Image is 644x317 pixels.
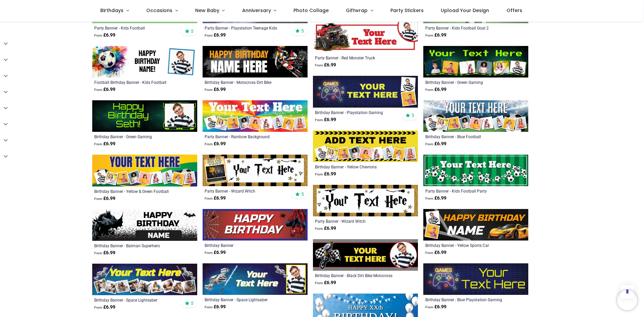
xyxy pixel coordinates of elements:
a: Birthday Banner - Batman Superhero [94,243,175,248]
img: Personalised Happy Birthday Banner - Motocross Dirt Bike - Custom Name [203,46,308,77]
a: Birthday Banner - Space Lightsaber [94,297,175,303]
span: From [94,251,102,255]
span: From [315,281,323,285]
span: From [315,227,323,230]
img: Personalised Party Banner - Rainbow Background - 9 Photo Upload [203,100,308,132]
span: Birthdays [100,7,123,14]
span: Offers [506,7,522,14]
span: From [425,142,433,146]
a: Party Banner - Wizard Witch [205,188,285,194]
a: Birthday Banner - Blue Playstation Gaming Teenager [425,297,506,302]
span: 5 [301,191,304,197]
a: Birthday Banner - Blue Football [425,134,506,139]
img: Personalised Party Banner - Kids Football Party - Custom Text [423,155,528,186]
span: From [94,306,102,309]
img: Personalised Happy Birthday Banner - Blue Playstation Gaming Teenager - Custom Text [423,263,528,295]
span: From [205,88,213,92]
img: Personalised Happy Birthday Banner - Blue Football - 9 Photo Upload [423,100,528,132]
img: Personalised Happy Birthday Banner - Green Gaming - 1 Photo Upload New [92,100,197,132]
img: Personalised Happy Birthday Banner - Yellow Sports Car - Custom Name & 2 Photo Upload [423,209,528,241]
span: From [94,34,102,37]
a: Party Banner - Wizard Witch [315,218,396,224]
span: 5 [191,300,194,306]
span: 5 [412,112,414,118]
a: Birthday Banner [205,243,285,248]
strong: £ 6.99 [205,249,226,256]
img: Happy Birthday Banner - Spider man Superhero [203,209,308,241]
a: Birthday Banner - Playstation Gaming Teenager [315,110,396,115]
div: Birthday Banner - Yellow Chevrons [315,164,396,169]
span: From [94,197,102,201]
span: 5 [301,28,304,34]
img: Personalised Party Banner - Red Monster Truck - Custom Text & 1 Photo Upload [313,21,418,53]
a: Party Banner - Kids Football Party [425,188,506,194]
strong: £ 6.99 [94,86,115,93]
img: Personalised Happy Birthday Banner - Playstation Gaming Teenager - Custom Text & 2 Photo Upload [313,76,418,107]
strong: £ 6.99 [94,250,115,256]
strong: £ 6.99 [205,195,226,202]
iframe: Brevo live chat [617,290,637,310]
span: From [425,88,433,92]
img: Personalised Party Banner - Wizard Witch - Custom Text [313,185,418,216]
strong: £ 6.99 [425,249,446,256]
div: Party Banner - Red Monster Truck [315,55,396,60]
strong: £ 6.99 [94,32,115,39]
a: Birthday Banner - Yellow & Green Football [94,189,175,194]
span: From [205,251,213,255]
div: Birthday Banner - Green Gaming [94,134,175,139]
div: Party Banner - Rainbow Background [205,134,285,139]
strong: £ 6.99 [315,116,336,123]
a: Birthday Banner - Yellow Sports Car [425,243,506,248]
strong: £ 6.99 [205,304,226,310]
span: From [425,251,433,255]
img: Personalised Happy Birthday Banner - Space Lightsaber - Custom Name & 9 Photo Upload [92,264,197,295]
div: Birthday Banner - Black Dirt Bike Motocross [315,273,396,278]
strong: £ 6.99 [205,86,226,93]
img: Personalised Happy Birthday Banner - Batman Superhero - Custom Name [92,209,197,241]
div: Birthday Banner - Space Lightsaber [205,297,285,302]
img: Personalised Happy Birthday Banner - Yellow & Green Football - 9 Photo Upload [92,155,197,186]
strong: £ 6.99 [315,225,336,232]
span: Giftwrap [346,7,368,14]
img: Personalised Happy Birthday Banner - Yellow Chevrons - 9 Photo Upload [313,130,418,162]
strong: £ 6.99 [94,141,115,147]
span: Photo Collage [293,7,329,14]
span: From [205,305,213,309]
strong: £ 6.99 [425,195,446,202]
a: Party Banner - Kids Football [94,25,175,31]
strong: £ 6.99 [94,195,115,202]
a: Football Birthday Banner - Kids Football [94,80,175,85]
span: From [94,88,102,92]
strong: £ 6.99 [425,304,446,310]
strong: £ 6.99 [315,171,336,177]
strong: £ 6.99 [315,62,336,68]
span: From [425,197,433,200]
a: Birthday Banner - Motocross Dirt Bike [205,80,285,85]
span: From [205,34,213,37]
img: Personalised Party Banner - Wizard Witch - Custom Text & 1 Photo Upload [203,155,308,186]
a: Party Banner - Kids Football Goal 2 [425,25,506,31]
span: From [315,63,323,67]
span: From [205,197,213,200]
span: Party Stickers [390,7,424,14]
div: Party Banner - Playstation Teenage Kids [205,25,285,31]
a: Birthday Banner - Green Gaming [425,80,506,85]
span: From [315,172,323,176]
img: Personalised Happy Birthday Banner - Space Lightsaber - Custom Name & 1 Photo Upload [203,263,308,295]
img: Personalised Football Birthday Banner - Kids Football - Custom Text & 1 Photo [92,46,197,77]
span: New Baby [195,7,219,14]
strong: £ 6.99 [425,86,446,93]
